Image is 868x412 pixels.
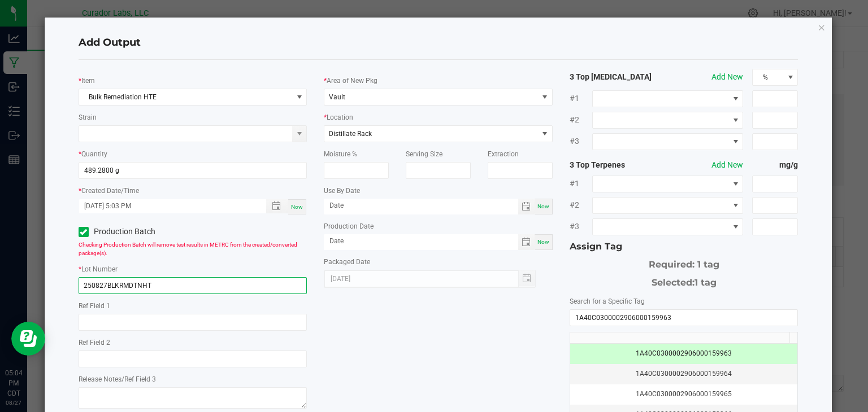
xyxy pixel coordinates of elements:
[81,76,95,86] label: Item
[324,199,518,213] input: Date
[81,186,139,196] label: Created Date/Time
[11,322,45,356] iframe: Resource center
[406,149,442,159] label: Serving Size
[570,135,592,147] span: #3
[79,89,293,105] span: Bulk Remediation HTE
[81,149,107,159] label: Quantity
[79,301,110,311] label: Ref Field 1
[324,221,374,231] label: Production Date
[570,178,592,190] span: #1
[537,203,549,209] span: Now
[266,199,288,213] span: Toggle popup
[324,186,360,196] label: Use By Date
[592,176,743,192] span: NO DATA FOUND
[79,242,297,256] span: Checking Production Batch will remove test results in METRC from the created/converted package(s).
[79,226,184,238] label: Production Batch
[570,253,798,271] div: Required: 1 tag
[324,257,370,267] label: Packaged Date
[570,93,592,104] span: #1
[488,149,519,159] label: Extraction
[537,239,549,245] span: Now
[329,93,345,101] span: Vault
[291,204,303,210] span: Now
[570,271,798,290] div: Selected:
[753,69,783,85] span: %
[79,112,97,122] label: Strain
[79,374,156,384] label: Release Notes/Ref Field 3
[570,71,661,83] strong: 3 Top [MEDICAL_DATA]
[570,159,661,171] strong: 3 Top Terpenes
[79,338,110,348] label: Ref Field 2
[324,234,518,248] input: Date
[79,36,798,50] h4: Add Output
[518,234,535,250] span: Toggle calendar
[577,369,791,379] div: 1A40C0300002906000159964
[711,159,743,171] button: Add New
[79,199,255,213] input: Created Datetime
[592,197,743,214] span: NO DATA FOUND
[570,221,592,233] span: #3
[570,240,798,253] div: Assign Tag
[570,296,645,306] label: Search for a Specific Tag
[695,277,717,288] span: 1 tag
[577,389,791,400] div: 1A40C0300002906000159965
[518,199,535,214] span: Toggle calendar
[592,218,743,235] span: NO DATA FOUND
[329,130,372,138] span: Distillate Rack
[324,149,357,159] label: Moisture %
[570,199,592,211] span: #2
[81,264,118,274] label: Lot Number
[327,112,353,122] label: Location
[577,348,791,359] div: 1A40C0300002906000159963
[752,159,798,171] strong: mg/g
[327,76,377,86] label: Area of New Pkg
[570,114,592,126] span: #2
[711,71,743,83] button: Add New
